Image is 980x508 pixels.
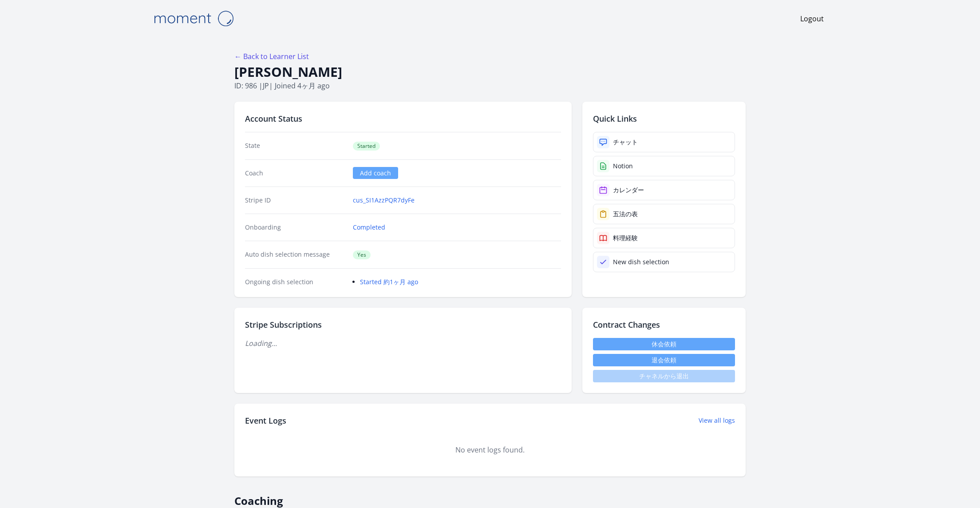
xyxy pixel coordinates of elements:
[593,112,735,125] h2: Quick Links
[353,142,380,151] span: Started
[613,162,633,171] div: Notion
[234,52,309,61] a: ← Back to Learner List
[245,338,561,349] p: Loading...
[613,210,638,218] div: 五法の表
[593,252,735,272] a: New dish selection
[613,234,638,242] div: 料理経験
[593,338,735,350] a: 休会依頼
[245,278,346,286] dt: Ongoing dish selection
[593,156,735,176] a: Notion
[234,80,746,91] p: ID: 986 | | Joined 4ヶ月 ago
[593,318,735,331] h2: Contract Changes
[245,112,561,125] h2: Account Status
[593,204,735,224] a: 五法の表
[613,186,644,194] div: カレンダー
[800,13,824,24] a: Logout
[245,169,346,178] dt: Coach
[699,416,735,425] a: View all logs
[245,318,561,331] h2: Stripe Subscriptions
[245,414,286,427] h2: Event Logs
[593,370,735,382] span: チャネルから退出
[149,7,238,30] img: Moment
[353,223,385,232] a: Completed
[234,487,746,508] h2: Coaching
[245,196,346,205] dt: Stripe ID
[593,354,735,366] button: 退会依頼
[593,180,735,200] a: カレンダー
[593,132,735,152] a: チャット
[234,63,746,80] h1: [PERSON_NAME]
[593,228,735,248] a: 料理経験
[263,81,269,91] span: jp
[245,223,346,232] dt: Onboarding
[613,138,638,147] div: チャット
[353,250,371,259] span: Yes
[245,250,346,259] dt: Auto dish selection message
[353,196,415,205] a: cus_SI1AzzPQR7dyFe
[245,141,346,151] dt: State
[360,278,418,286] a: Started 約1ヶ月 ago
[353,167,398,179] a: Add coach
[613,258,669,266] div: New dish selection
[245,444,735,455] div: No event logs found.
